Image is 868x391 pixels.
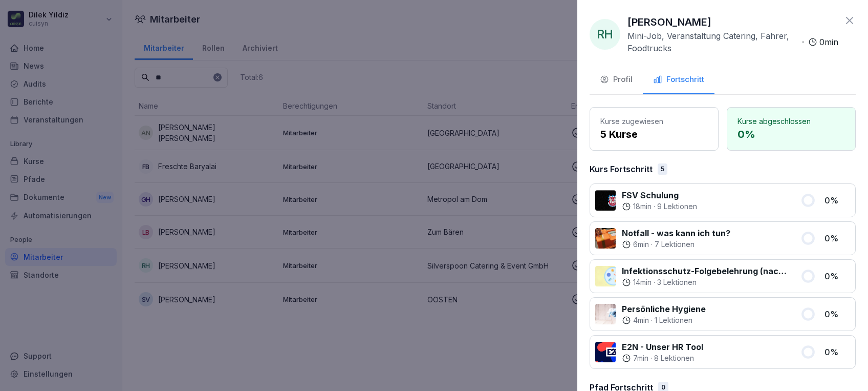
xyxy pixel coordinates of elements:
p: 14 min [633,277,652,287]
p: 0 % [824,270,850,282]
p: Infektionsschutz-Folgebelehrung (nach §43 IfSG) [622,265,788,277]
div: · [622,353,703,363]
button: Profil [590,67,643,94]
div: · [622,239,730,250]
p: 0 % [824,308,850,320]
button: Fortschritt [643,67,714,94]
p: 9 Lektionen [657,201,697,212]
p: Kurse zugewiesen [600,116,708,127]
div: · [622,277,788,287]
p: 8 Lektionen [654,353,694,363]
p: 6 min [633,239,649,250]
p: 0 % [824,232,850,244]
p: Kurs Fortschritt [590,163,653,175]
p: 0 % [824,194,850,207]
p: 3 Lektionen [657,277,697,287]
p: 4 min [633,315,649,325]
p: 0 % [824,346,850,358]
p: E2N - Unser HR Tool [622,341,703,353]
div: 5 [658,163,667,175]
div: RH [590,19,620,50]
div: Fortschritt [653,74,704,86]
p: 18 min [633,201,652,212]
p: 5 Kurse [600,127,708,142]
p: 0 min [819,36,838,48]
p: Mini-Job, Veranstaltung Catering, Fahrer, Foodtrucks [627,30,798,54]
div: · [627,30,838,54]
p: Persönliche Hygiene [622,303,706,315]
p: Notfall - was kann ich tun? [622,227,730,239]
p: [PERSON_NAME] [627,14,711,30]
p: 7 min [633,353,648,363]
div: · [622,315,706,325]
p: FSV Schulung [622,189,697,201]
p: Kurse abgeschlossen [737,116,845,127]
div: · [622,201,697,212]
div: Profil [600,74,633,86]
p: 1 Lektionen [655,315,692,325]
p: 0 % [737,127,845,142]
p: 7 Lektionen [655,239,695,250]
